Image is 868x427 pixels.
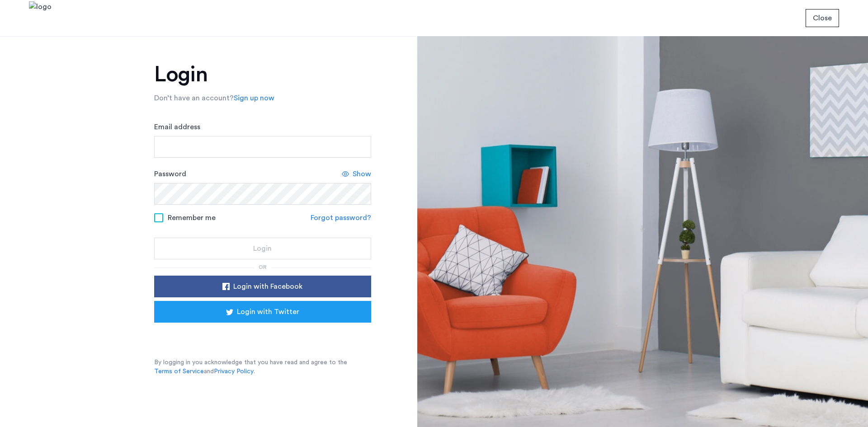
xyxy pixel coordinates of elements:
a: Sign up now [234,93,274,103]
label: Password [154,169,186,179]
span: Login [253,243,272,254]
button: button [154,238,371,259]
a: Terms of Service [154,367,204,376]
a: Privacy Policy [214,367,254,376]
p: By logging in you acknowledge that you have read and agree to the and . [154,358,371,376]
button: button [806,9,839,27]
span: Don’t have an account? [154,94,234,102]
a: Forgot password? [311,212,371,223]
button: button [154,301,371,323]
span: or [259,264,267,270]
button: button [154,276,371,297]
span: Login with Twitter [237,306,299,317]
label: Email address [154,122,200,132]
h1: Login [154,64,371,85]
img: logo [29,1,52,35]
span: Remember me [168,212,216,223]
span: Close [813,13,832,23]
span: Login with Facebook [233,281,302,292]
span: Show [353,169,371,179]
